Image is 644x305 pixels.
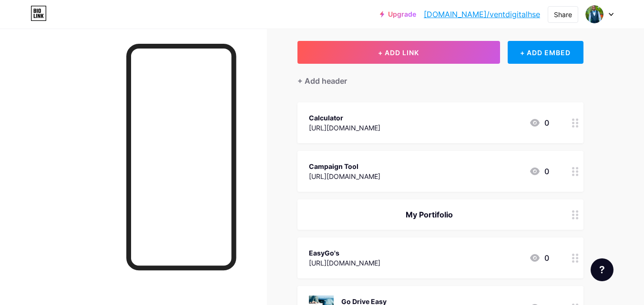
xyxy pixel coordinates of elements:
div: Share [554,10,572,20]
button: + ADD LINK [297,41,500,64]
div: [URL][DOMAIN_NAME] [309,258,380,268]
div: [URL][DOMAIN_NAME] [309,171,380,181]
div: + ADD EMBED [508,41,583,64]
a: Upgrade [380,10,416,18]
div: 0 [529,166,549,177]
div: 0 [529,117,549,128]
a: [DOMAIN_NAME]/ventdigitalhse [424,9,540,20]
div: 0 [529,252,549,264]
div: EasyGo's [309,248,380,258]
img: ventdigitalhse [585,5,603,23]
div: [URL][DOMAIN_NAME] [309,123,380,133]
span: + ADD LINK [378,49,419,57]
div: Campaign Tool [309,161,380,171]
div: Calculator [309,113,380,123]
div: My Portifolio [309,209,549,220]
div: + Add header [297,75,347,87]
